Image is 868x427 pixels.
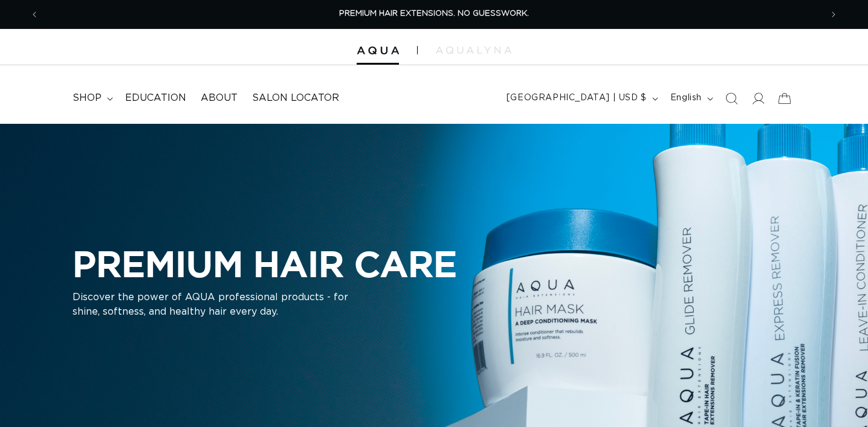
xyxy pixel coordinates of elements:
[820,3,847,26] button: Next announcement
[65,85,118,112] summary: shop
[339,10,529,18] span: PREMIUM HAIR EXTENSIONS. NO GUESSWORK.
[73,243,457,285] h2: PREMIUM HAIR CARE
[670,92,702,104] span: English
[201,92,238,104] span: About
[21,3,48,26] button: Previous announcement
[73,92,102,104] span: shop
[252,92,339,104] span: Salon Locator
[193,85,245,112] a: About
[718,85,745,112] summary: Search
[245,85,346,112] a: Salon Locator
[507,92,647,104] span: [GEOGRAPHIC_DATA] | USD $
[663,87,718,110] button: English
[357,47,399,55] img: Aqua Hair Extensions
[436,47,511,54] img: aqualyna.com
[125,92,186,104] span: Education
[118,85,193,112] a: Education
[73,290,375,319] p: Discover the power of AQUA professional products - for shine, softness, and healthy hair every day.
[499,87,663,110] button: [GEOGRAPHIC_DATA] | USD $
